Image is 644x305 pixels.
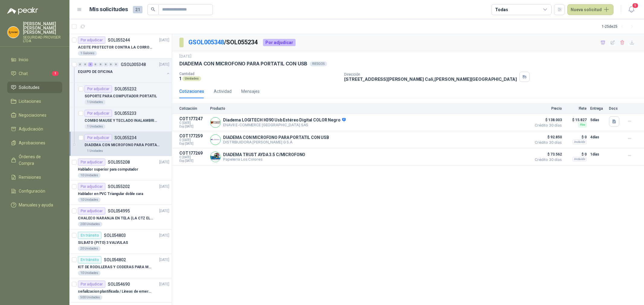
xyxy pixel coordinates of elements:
[52,71,59,76] span: 1
[532,106,562,111] p: Precio
[108,38,130,42] p: SOL055244
[7,199,62,211] a: Manuales y ayuda
[78,167,138,172] p: Hablador superior para computador
[159,208,169,214] p: [DATE]
[19,174,41,181] span: Remisiones
[572,157,587,162] div: Incluido
[78,62,82,67] div: 0
[179,125,207,128] span: Exp: [DATE]
[109,62,113,67] div: 0
[159,159,169,165] p: [DATE]
[78,173,101,178] div: 10 Unidades
[19,202,53,208] span: Manuales y ayuda
[566,134,587,141] p: $ 0
[78,232,101,239] div: En tránsito
[567,4,614,15] button: Nueva solicitud
[179,156,207,159] span: C: [DATE]
[609,106,621,111] p: Docs
[69,156,172,181] a: Por adjudicarSOL055208[DATE] Hablador superior para computador10 Unidades
[590,116,605,124] p: 5 días
[223,152,305,157] p: DIADEMA TRUST AYDA 3.5 C/MICROFONO
[241,88,260,95] div: Mensajes
[69,181,172,205] a: Por adjudicarSOL055202[DATE] Hablador en PVC Triangular doble cara10 Unidades
[78,191,143,197] p: Hablador en PVC Triangular doble cara
[69,254,172,278] a: En tránsitoSOL054802[DATE] KIT DE RODILLERAS Y CODERAS PARA MOTORIZADO10 Unidades
[108,184,130,189] p: SOL055202
[8,27,19,38] img: Company Logo
[310,61,327,66] div: RIESGOS
[179,61,307,67] p: DIADEMA CON MICROFONO PARA PORTATIL CON USB
[179,72,339,76] p: Cantidad
[133,6,143,13] span: 21
[179,138,207,142] span: C: [DATE]
[69,229,172,254] a: En tránsitoSOL054803[DATE] SILBATO (PITO) 3 VALVULAS20 Unidades
[188,39,224,46] a: GSOL005348
[263,39,296,46] div: Por adjudicar
[7,54,62,65] a: Inicio
[69,34,172,58] a: Por adjudicarSOL055244[DATE] ACEITE PROTECTOR CONTRA LA CORROSION - PARA LIMPIEZA DE ARMAMENTO1 G...
[179,151,207,156] p: COT177269
[179,76,181,81] p: 1
[104,258,126,262] p: SOL054802
[78,222,102,227] div: 200 Unidades
[7,137,62,149] a: Aprobaciones
[7,151,62,169] a: Órdenes de Compra
[151,7,155,11] span: search
[85,149,105,153] div: 1 Unidades
[179,159,207,163] span: Exp: [DATE]
[78,183,105,190] div: Por adjudicar
[7,96,62,107] a: Licitaciones
[210,118,220,127] img: Company Logo
[179,134,207,138] p: COT177259
[632,3,639,8] span: 9
[78,69,113,75] p: EQUIPO DE OFICINA
[19,126,43,132] span: Adjudicación
[19,188,45,194] span: Configuración
[88,62,93,67] div: 3
[69,132,172,156] a: Por adjudicarSOL055234DIADEMA CON MICROFONO PARA PORTATIL CON USB1 Unidades
[602,22,637,31] div: 1 - 25 de 25
[19,140,45,146] span: Aprobaciones
[210,152,220,162] img: Company Logo
[179,142,207,146] span: Exp: [DATE]
[159,281,169,287] p: [DATE]
[108,160,130,164] p: SOL055208
[78,51,97,56] div: 1 Galones
[98,62,103,67] div: 0
[19,70,28,77] span: Chat
[179,106,207,111] p: Cotización
[182,76,201,81] div: Unidades
[19,112,46,118] span: Negociaciones
[85,134,112,141] div: Por adjudicar
[78,159,105,166] div: Por adjudicar
[7,7,38,14] img: Logo peakr
[159,233,169,238] p: [DATE]
[566,116,587,124] p: $ 15.827
[19,56,28,63] span: Inicio
[78,271,101,275] div: 10 Unidades
[7,123,62,135] a: Adjudicación
[78,207,105,215] div: Por adjudicar
[344,72,517,77] p: Dirección
[159,184,169,190] p: [DATE]
[7,109,62,121] a: Negociaciones
[223,140,329,144] p: DISTRIBUIDORA [PERSON_NAME] G S.A
[85,142,160,148] p: DIADEMA CON MICROFONO PARA PORTATIL CON USB
[19,84,40,91] span: Solicitudes
[532,124,562,127] span: Crédito 30 días
[7,68,62,79] a: Chat1
[179,116,207,121] p: COT177247
[532,151,562,158] span: $ 73.562
[83,62,88,67] div: 0
[114,87,136,91] p: SOL055232
[78,45,153,50] p: ACEITE PROTECTOR CONTRA LA CORROSION - PARA LIMPIEZA DE ARMAMENTO
[19,153,56,167] span: Órdenes de Compra
[108,282,130,286] p: SOL054690
[344,77,517,82] p: [STREET_ADDRESS][PERSON_NAME] Cali , [PERSON_NAME][GEOGRAPHIC_DATA]
[108,209,130,213] p: SOL054995
[590,106,605,111] p: Entrega
[214,88,232,95] div: Actividad
[532,134,562,141] span: $ 92.850
[69,107,172,132] a: Por adjudicarSOL055233COMBO MAUSE Y TECLADO INALAMBRICO1 Unidades
[78,61,171,80] a: 0 0 3 0 0 0 0 0 GSOL005348[DATE] EQUIPO DE OFICINA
